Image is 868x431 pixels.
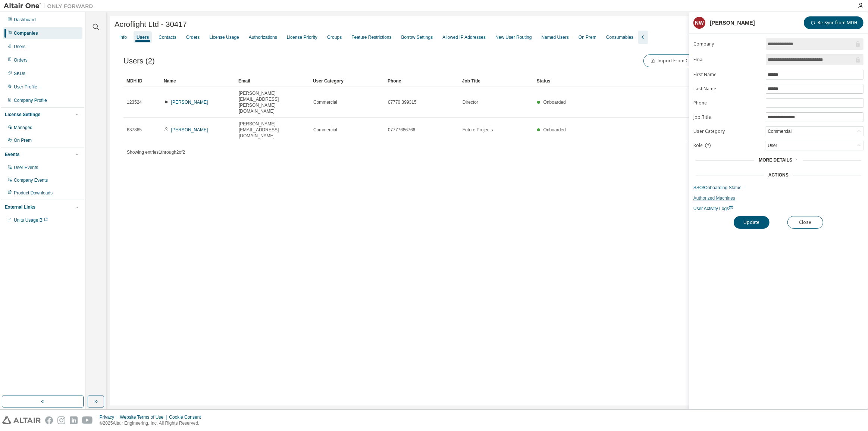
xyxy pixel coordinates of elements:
[693,206,733,211] span: User Activity Logs
[14,71,25,76] div: SKUs
[401,34,433,40] div: Borrow Settings
[123,57,155,65] span: Users (2)
[209,34,239,40] div: License Usage
[537,75,806,87] div: Status
[115,20,187,29] span: Acroflight Ltd - 30417
[239,121,307,139] span: [PERSON_NAME][EMAIL_ADDRESS][DOMAIN_NAME]
[693,143,703,149] span: Role
[759,157,792,163] span: More Details
[14,57,28,63] div: Orders
[171,127,208,132] a: [PERSON_NAME]
[100,414,120,420] div: Privacy
[5,152,19,157] div: Events
[164,75,232,87] div: Name
[120,414,169,420] div: Website Terms of Use
[171,100,208,105] a: [PERSON_NAME]
[14,17,36,23] div: Dashboard
[768,172,789,178] div: Actions
[5,112,40,118] div: License Settings
[442,34,486,40] div: Allowed IP Addresses
[45,416,53,424] img: facebook.svg
[126,75,158,87] div: MDH ID
[82,416,93,424] img: youtube.svg
[693,86,761,92] label: Last Name
[137,34,149,40] div: Users
[14,190,53,196] div: Product Downloads
[693,195,864,201] a: Authorized Machines
[693,114,761,120] label: Job Title
[693,100,761,106] label: Phone
[734,216,770,229] button: Update
[119,34,127,40] div: Info
[313,99,337,105] span: Commercial
[4,2,97,10] img: Altair One
[787,216,823,229] button: Close
[14,137,32,143] div: On Prem
[14,44,25,50] div: Users
[693,185,864,191] a: SSO/Onboarding Status
[767,127,793,135] div: Commercial
[462,75,531,87] div: Job Title
[313,75,382,87] div: User Category
[766,141,863,150] div: User
[388,99,417,105] span: 07770 399315
[767,141,778,150] div: User
[313,127,337,133] span: Commercial
[169,414,205,420] div: Cookie Consent
[127,150,185,155] span: Showing entries 1 through 2 of 2
[543,100,566,105] span: Onboarded
[238,75,307,87] div: Email
[57,416,65,424] img: instagram.svg
[186,34,200,40] div: Orders
[388,75,456,87] div: Phone
[2,416,41,424] img: altair_logo.svg
[804,16,864,29] button: Re-Sync from MDH
[693,17,705,29] div: NW
[542,34,569,40] div: Named Users
[14,218,48,223] span: Units Usage BI
[693,57,761,63] label: Email
[127,99,142,105] span: 123524
[693,128,761,134] label: User Category
[543,127,566,132] span: Onboarded
[710,20,755,26] div: [PERSON_NAME]
[100,420,206,427] p: © 2025 Altair Engineering, Inc. All Rights Reserved.
[693,72,761,78] label: First Name
[5,204,35,210] div: External Links
[693,41,761,47] label: Company
[249,34,277,40] div: Authorizations
[351,34,391,40] div: Feature Restrictions
[239,90,307,114] span: [PERSON_NAME][EMAIL_ADDRESS][PERSON_NAME][DOMAIN_NAME]
[495,34,532,40] div: New User Routing
[388,127,415,133] span: 07777686766
[14,97,47,103] div: Company Profile
[463,127,493,133] span: Future Projects
[14,30,38,36] div: Companies
[14,84,37,90] div: User Profile
[287,34,317,40] div: License Priority
[70,416,78,424] img: linkedin.svg
[14,177,48,183] div: Company Events
[766,127,863,136] div: Commercial
[463,99,478,105] span: Director
[14,165,38,171] div: User Events
[643,54,700,67] button: Import From CSV
[606,34,633,40] div: Consumables
[127,127,142,133] span: 637865
[579,34,596,40] div: On Prem
[327,34,342,40] div: Groups
[159,34,176,40] div: Contacts
[14,125,32,131] div: Managed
